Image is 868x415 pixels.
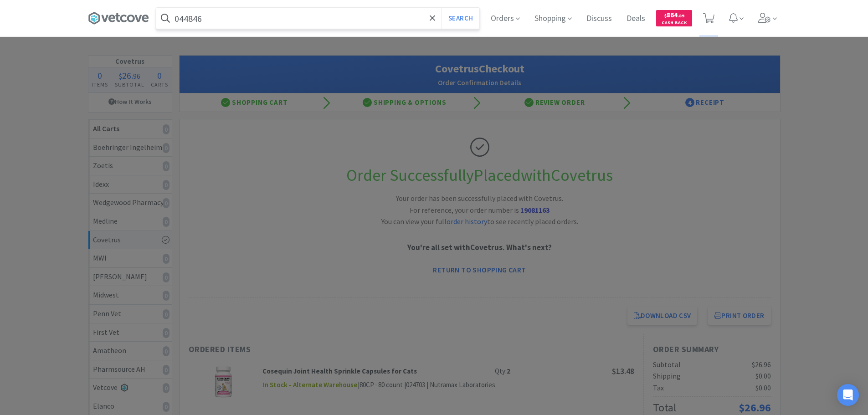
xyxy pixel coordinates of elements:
a: Discuss [583,15,616,23]
span: 864 [664,10,684,19]
a: $864.89Cash Back [656,6,692,31]
input: Search by item, sku, manufacturer, ingredient, size... [156,8,479,29]
a: Deals [623,15,649,23]
span: Cash Back [662,20,687,26]
span: . 89 [678,13,684,19]
div: Open Intercom Messenger [837,384,859,406]
button: Search [442,8,479,29]
span: $ [664,13,667,19]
